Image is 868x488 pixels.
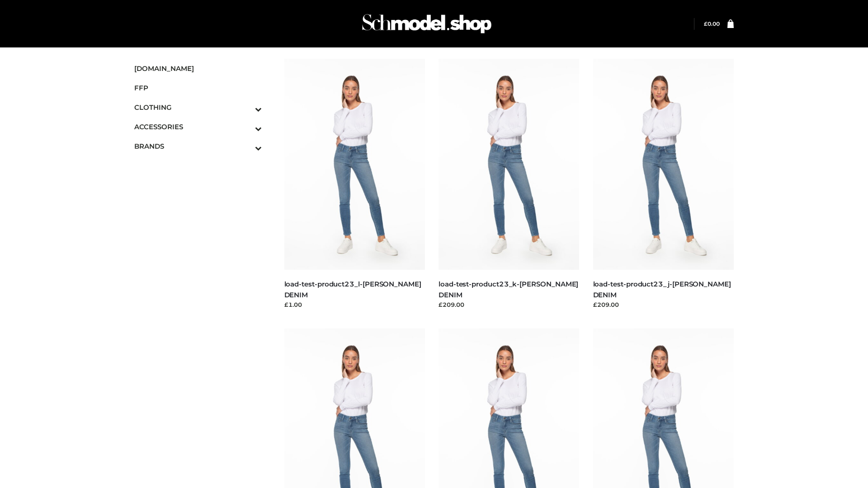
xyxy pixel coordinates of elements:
span: [DOMAIN_NAME] [134,63,262,74]
div: £209.00 [439,300,580,309]
a: £0.00 [704,20,720,27]
a: FFP [134,78,262,98]
a: ACCESSORIESToggle Submenu [134,117,262,136]
a: BRANDSToggle Submenu [134,136,262,156]
div: £1.00 [284,300,425,309]
button: Toggle Submenu [230,117,262,136]
bdi: 0.00 [704,20,720,27]
button: Toggle Submenu [230,98,262,117]
div: £209.00 [593,300,734,309]
img: Schmodel Admin 964 [359,6,495,42]
a: CLOTHINGToggle Submenu [134,98,262,117]
span: FFP [134,83,262,93]
span: BRANDS [134,141,262,151]
a: load-test-product23_j-[PERSON_NAME] DENIM [593,280,731,299]
span: CLOTHING [134,102,262,113]
button: Toggle Submenu [230,136,262,156]
a: load-test-product23_l-[PERSON_NAME] DENIM [284,280,421,299]
a: load-test-product23_k-[PERSON_NAME] DENIM [439,280,578,299]
a: [DOMAIN_NAME] [134,59,262,78]
span: £ [704,20,708,27]
span: ACCESSORIES [134,122,262,132]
